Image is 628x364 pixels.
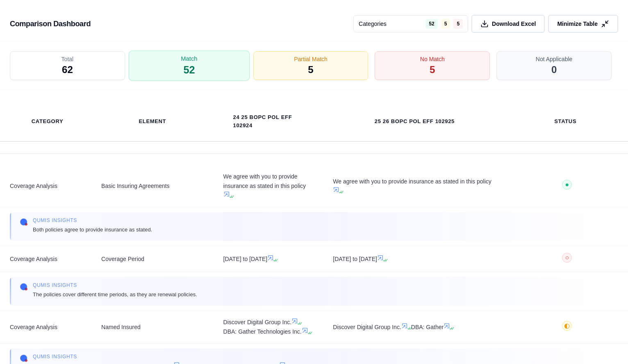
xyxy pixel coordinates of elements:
[33,282,197,288] span: Qumis INSIGHTS
[294,55,328,63] span: Partial Match
[223,254,314,264] span: [DATE] to [DATE]
[308,63,313,76] span: 5
[565,254,569,261] span: ○
[562,321,572,334] button: ◐
[333,323,496,332] span: Discover Digital Group Inc. DBA: Gather
[223,318,314,337] span: Discover Digital Group Inc. DBA: Gather Technologies Inc.
[101,181,203,191] span: Basic Insuring Agreements
[564,323,570,329] span: ◐
[223,108,314,135] th: 24 25 BOPC POL EFF 102924
[551,63,557,76] span: 0
[223,172,314,200] span: We agree with you to provide insurance as stated in this policy
[536,55,573,63] span: Not Applicable
[420,55,445,63] span: No Match
[33,225,152,234] span: Both policies agree to provide insurance as stated.
[562,180,572,192] button: ●
[565,181,569,188] span: ●
[430,63,435,76] span: 5
[101,323,203,332] span: Named Insured
[33,217,152,224] span: Qumis INSIGHTS
[544,112,586,130] th: Status
[562,253,572,266] button: ○
[129,112,176,130] th: Element
[101,254,203,264] span: Coverage Period
[365,112,464,130] th: 25 26 BOPC POL EFF 102925
[181,55,197,63] span: Match
[183,63,195,77] span: 52
[33,353,290,360] span: Qumis INSIGHTS
[33,290,197,299] span: The policies cover different time periods, as they are renewal policies.
[333,177,496,196] span: We agree with you to provide insurance as stated in this policy
[333,254,496,264] span: [DATE] to [DATE]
